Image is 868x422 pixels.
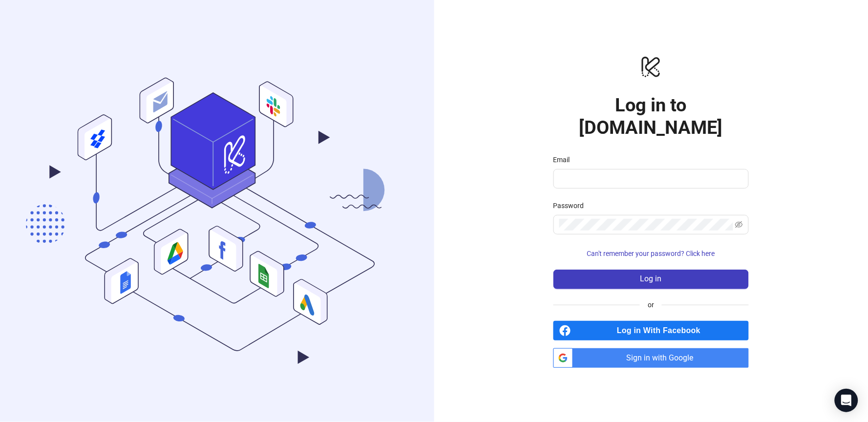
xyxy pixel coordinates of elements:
[735,221,743,229] span: eye-invisible
[577,348,749,368] span: Sign in with Google
[835,389,858,412] div: Open Intercom Messenger
[575,321,749,340] span: Log in With Facebook
[553,321,749,340] a: Log in With Facebook
[559,173,741,185] input: Email
[587,250,715,257] span: Can't remember your password? Click here
[553,348,749,368] a: Sign in with Google
[640,274,662,283] span: Log in
[553,154,576,165] label: Email
[553,270,749,289] button: Log in
[553,94,749,139] h1: Log in to [DOMAIN_NAME]
[553,200,591,211] label: Password
[559,219,733,231] input: Password
[553,250,749,257] a: Can't remember your password? Click here
[640,299,662,310] span: or
[553,246,749,262] button: Can't remember your password? Click here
